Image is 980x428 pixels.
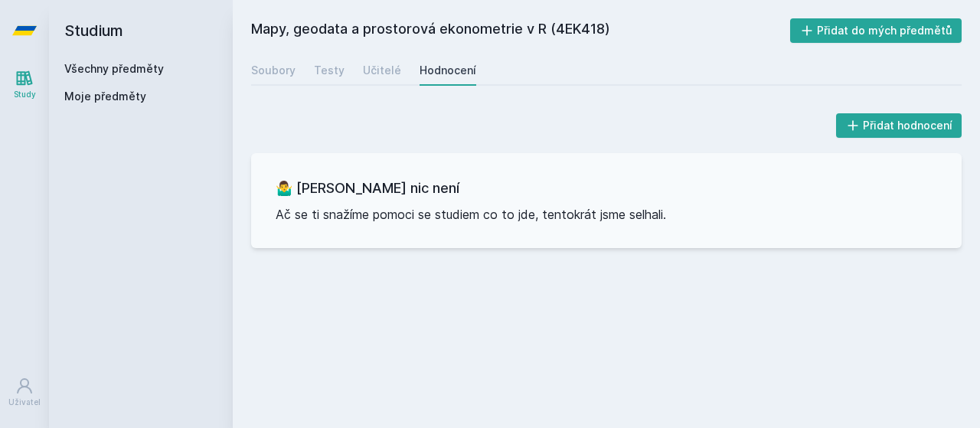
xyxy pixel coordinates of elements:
[790,18,962,43] button: Přidat do mých předmětů
[314,63,345,78] div: Testy
[314,55,345,86] a: Testy
[14,89,36,100] div: Study
[8,397,41,408] div: Uživatel
[251,55,296,86] a: Soubory
[251,18,790,43] h2: Mapy, geodata a prostorová ekonometrie v R (4EK418)
[836,113,962,138] button: Přidat hodnocení
[251,63,296,78] div: Soubory
[420,63,476,78] div: Hodnocení
[276,205,937,224] p: Ač se ti snažíme pomoci se studiem co to jde, tentokrát jsme selhali.
[363,55,401,86] a: Učitelé
[420,55,476,86] a: Hodnocení
[3,61,46,108] a: Study
[276,178,937,199] h3: 🤷‍♂️ [PERSON_NAME] nic není
[3,369,46,416] a: Uživatel
[64,62,164,75] a: Všechny předměty
[363,63,401,78] div: Učitelé
[64,89,146,104] span: Moje předměty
